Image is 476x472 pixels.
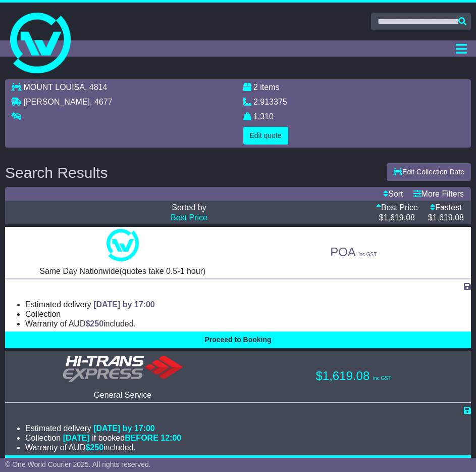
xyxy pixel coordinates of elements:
button: Edit Collection Date [387,163,471,181]
span: $ [85,443,103,452]
span: 1,310 [253,112,274,121]
li: Collection [25,309,471,319]
span: [DATE] by 17:00 [93,424,155,433]
button: Edit quote [243,127,288,145]
span: inc GST [373,375,391,381]
p: Sorted by [12,203,366,212]
li: Warranty of AUD included. [25,319,471,328]
span: General Service [93,391,151,399]
p: $ [428,213,464,222]
span: 250 [90,443,103,452]
span: 250 [90,319,103,328]
span: BEFORE [125,434,158,442]
span: items [260,83,279,91]
li: Estimated delivery [25,423,471,433]
p: $ [376,213,418,222]
img: One World Courier: Same Day Nationwide(quotes take 0.5-1 hour) [107,229,139,261]
a: More Filters [413,190,464,198]
span: 12:00 [161,434,181,442]
span: 2.913375 [253,98,287,106]
li: Estimated delivery [25,300,471,309]
a: Best Price [376,203,418,212]
span: © One World Courier 2025. All rights reserved. [5,460,151,468]
button: Proceed to Booking [5,332,471,348]
p: $1,619.08 [243,369,464,384]
span: 2 [253,83,258,91]
span: 1,619.08 [384,213,415,222]
span: [PERSON_NAME] [23,98,90,106]
button: Proceed to Booking [5,455,471,472]
a: Sort [383,190,403,198]
span: , 4814 [85,83,107,91]
li: Collection [25,433,471,443]
a: Best Price [171,213,207,222]
span: MOUNT LOUISA [23,83,85,91]
img: HiTrans: General Service [58,353,187,385]
span: $ [85,319,103,328]
li: Warranty of AUD included. [25,443,471,452]
span: [DATE] [63,434,90,442]
p: POA [243,245,464,260]
a: Fastest [430,203,461,212]
button: Toggle navigation [451,40,471,57]
span: if booked [63,434,181,442]
span: [DATE] by 17:00 [93,300,155,309]
span: , 4677 [90,98,112,106]
span: 1,619.08 [433,213,464,222]
span: inc GST [358,252,377,257]
span: Same Day Nationwide(quotes take 0.5-1 hour) [39,267,205,275]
